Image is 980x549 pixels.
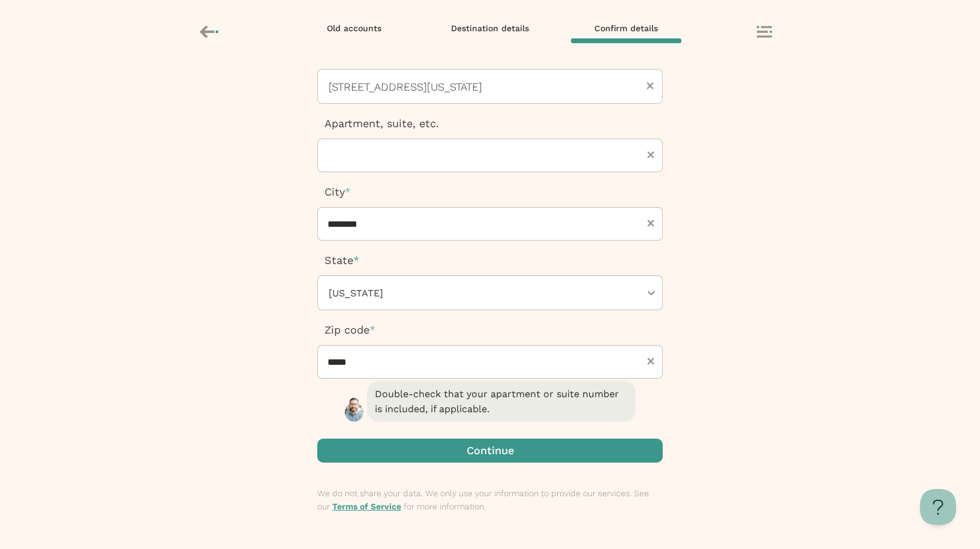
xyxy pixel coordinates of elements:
p: Apartment, suite, etc. [317,116,663,131]
span: Confirm details [594,23,658,34]
button: Continue [317,439,663,463]
span: Double-check that your apartment or suite number is included, if applicable. [367,381,636,422]
span: Old accounts [327,23,381,34]
p: City [317,184,663,200]
span: State [324,254,353,266]
p: We do not share your data. We only use your information to provide our services. See our for more... [317,487,663,513]
span: Destination details [451,23,529,34]
img: Henry - retirement transfer assistant [345,398,363,422]
a: Terms of Service [332,502,401,511]
p: Zip code [317,322,663,338]
iframe: Help Scout Beacon - Open [920,489,956,525]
